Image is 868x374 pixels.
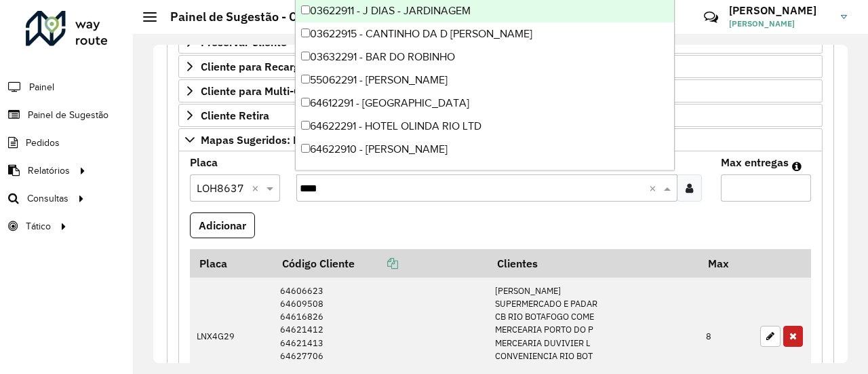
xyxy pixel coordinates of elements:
a: Cliente para Multi-CDD/Internalização [178,79,823,102]
span: Tático [26,219,51,233]
a: Cliente para Recarga [178,55,823,78]
div: 03632291 - BAR DO ROBINHO [296,45,674,69]
span: Clear all [649,180,660,196]
a: Contato Rápido [696,3,726,32]
span: Consultas [27,191,68,206]
a: Mapas Sugeridos: Placa-Cliente [178,128,823,151]
button: Adicionar [190,212,255,238]
span: Painel [29,80,54,94]
span: Cliente para Recarga [201,61,306,72]
span: Cliente para Multi-CDD/Internalização [201,86,392,96]
div: 64612291 - [GEOGRAPHIC_DATA] [296,92,674,115]
span: Relatórios [28,164,70,178]
span: Mapas Sugeridos: Placa-Cliente [201,134,360,145]
label: Max entregas [721,154,789,170]
div: 64622910 - [PERSON_NAME] [296,138,674,161]
div: 03622915 - CANTINHO DA D [PERSON_NAME] [296,22,674,45]
h3: [PERSON_NAME] [729,4,831,17]
div: 64622291 - HOTEL OLINDA RIO LTD [296,115,674,138]
a: Copiar [355,257,398,270]
span: [PERSON_NAME] [729,18,831,30]
span: Cliente Retira [201,110,269,121]
span: Preservar Cliente - Devem ficar no buffer, não roteirizar [201,37,477,48]
span: Clear all [252,180,263,196]
th: Placa [190,249,273,278]
h2: Painel de Sugestão - Criar registro [157,10,363,24]
label: Placa [190,154,218,170]
th: Clientes [488,249,698,278]
th: Código Cliente [273,249,488,278]
span: Painel de Sugestão [28,108,108,122]
span: Pedidos [26,136,60,150]
div: 55062291 - [PERSON_NAME] [296,69,674,92]
em: Máximo de clientes que serão colocados na mesma rota com os clientes informados [792,161,802,172]
th: Max [699,249,753,278]
div: 64622911 - [PERSON_NAME] [296,161,674,184]
a: Cliente Retira [178,104,823,127]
